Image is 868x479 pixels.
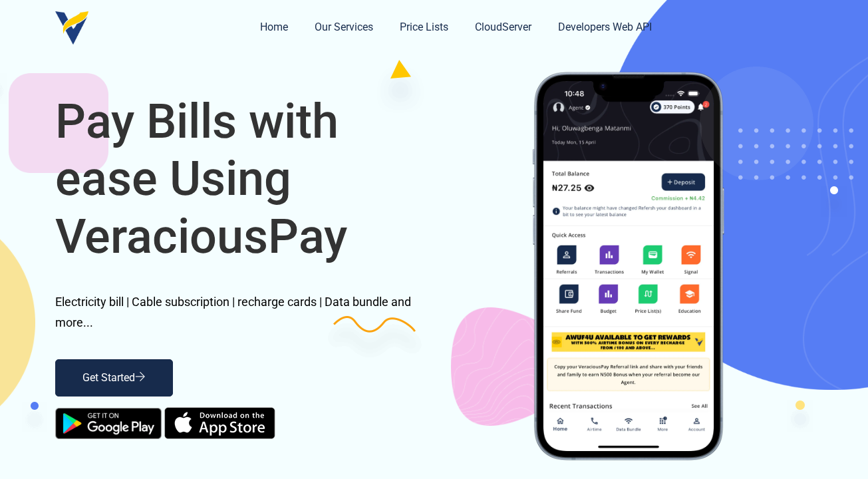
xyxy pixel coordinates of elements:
p: Electricity bill | Cable subscription | recharge cards | Data bundle and more... [55,292,424,333]
a: Our Services [315,14,373,42]
img: logo [55,11,88,45]
h1: Pay Bills with ease Using VeraciousPay [55,93,424,265]
img: Image [787,400,814,432]
img: Image [450,306,585,427]
img: Image [325,316,424,359]
img: Image [376,59,425,113]
img: google-play.png [55,408,162,439]
img: Image [821,186,847,217]
a: Price Lists [400,14,448,42]
img: Image [22,402,47,432]
a: CloudServer [475,14,531,42]
a: Home [260,14,288,42]
a: Developers Web API [558,14,652,42]
a: Get Started [55,359,173,397]
img: app-store.png [164,407,275,439]
img: Image [529,67,728,466]
img: Image [700,67,813,180]
img: Image [9,73,108,173]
